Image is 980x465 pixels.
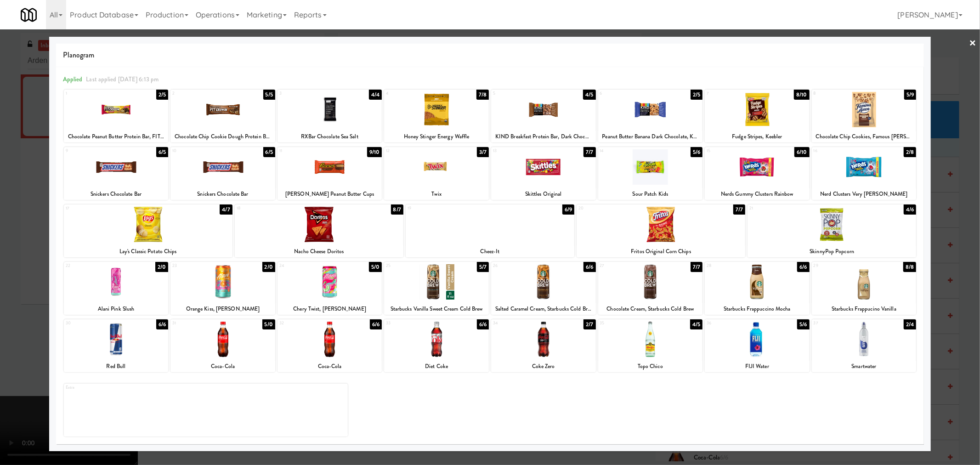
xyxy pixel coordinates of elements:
div: Fritos Original Corn Chips [578,246,744,257]
div: 354/5Topo Chico [598,319,703,372]
div: Chocolate Cream, Starbucks Cold Brew [598,303,703,315]
div: Coca-Cola [172,361,274,372]
div: Peanut Butter Banana Dark Chocolate, KIND Breakfast Protein Bar [600,131,702,142]
div: 25 [386,262,436,270]
div: 8/8 [903,262,916,272]
div: Starbucks Frappucino Vanilla [812,303,917,315]
div: 2/7 [583,319,595,329]
div: 174/7Lay's Classic Potato Chips [64,204,232,257]
div: Extra [66,384,206,391]
div: 2/0 [155,262,168,272]
div: 5/0 [369,262,382,272]
div: 20 [578,204,661,212]
div: Twix [384,188,489,200]
div: 6/6 [156,319,168,329]
div: 2/0 [262,262,275,272]
div: Nacho Cheese Doritos [235,246,403,257]
div: 286/6Starbucks Frappuccino Mocha [705,262,810,315]
div: Cheez-It [407,246,573,257]
div: Alani Pink Slush [64,303,169,315]
div: Nerds Gummy Clusters Rainbow [706,188,808,200]
div: 5/0 [262,319,275,329]
div: Red Bull [65,361,167,372]
div: 21 [749,204,832,212]
div: 17 [66,204,148,212]
div: 1 [66,90,116,97]
div: Lay's Classic Potato Chips [65,246,231,257]
div: 7/7 [691,262,702,272]
div: 6/6 [797,262,809,272]
div: Snickers Chocolate Bar [170,188,275,200]
div: 336/6Diet Coke [384,319,489,372]
div: Coca-Cola [278,361,382,372]
div: 188/7Nacho Cheese Doritos [235,204,403,257]
div: 37 [814,319,864,327]
div: 232/0Orange Kiss, [PERSON_NAME] [170,262,275,315]
div: 123/7Twix [384,147,489,200]
div: 32 [279,319,330,327]
div: Chocolate Peanut Butter Protein Bar, FITCRUNCH [64,131,169,142]
div: 23 [172,262,223,270]
div: 156/10Nerds Gummy Clusters Rainbow [705,147,810,200]
div: Orange Kiss, [PERSON_NAME] [172,303,274,315]
div: Diet Coke [385,361,487,372]
div: 315/0Coca-Cola [170,319,275,372]
div: 3/7 [477,147,489,157]
div: Skittles Original [491,188,596,200]
div: Red Bull [64,361,169,372]
img: Micromart [21,7,37,23]
div: Sour Patch Kids [600,188,702,200]
div: Alani Pink Slush [65,303,167,315]
div: Coke Zero [491,361,596,372]
div: 5/9 [904,90,916,100]
div: Coke Zero [493,361,595,372]
div: 145/6Sour Patch Kids [598,147,703,200]
div: 162/8Nerd Clusters Very [PERSON_NAME] [812,147,917,200]
div: 16 [814,147,864,155]
div: 15 [707,147,757,155]
div: 4/4 [369,90,382,100]
div: 6/5 [156,147,168,157]
div: 5 [493,90,544,97]
div: 26 [493,262,544,270]
div: 6/10 [794,147,809,157]
div: 5/6 [691,147,702,157]
div: 29 [814,262,864,270]
div: SkinnyPop Popcorn [748,246,916,257]
div: Extra [64,384,348,437]
div: Fritos Original Corn Chips [577,246,745,257]
div: Chocolate Chip Cookie Dough Protein Bar, FITCRUNCH [170,131,275,142]
div: 2/5 [156,90,168,100]
div: Coca-Cola [170,361,275,372]
div: Snickers Chocolate Bar [172,188,274,200]
div: 6 [600,90,651,97]
div: 3 [279,90,330,97]
div: 12 [386,147,436,155]
div: 266/6Salted Caramel Cream, Starbucks Cold Brew [491,262,596,315]
div: 27 [600,262,651,270]
div: 28 [707,262,757,270]
div: 35 [600,319,651,327]
div: KIND Breakfast Protein Bar, Dark Chocolate Cocoa [491,131,596,142]
div: 47/8Honey Stinger Energy Waffle [384,90,489,142]
div: 34/4RXBar Chocolate Sea Salt [278,90,382,142]
div: 22 [66,262,116,270]
div: 31 [172,319,223,327]
div: 6/6 [370,319,382,329]
div: Honey Stinger Energy Waffle [385,131,487,142]
div: Peanut Butter Banana Dark Chocolate, KIND Breakfast Protein Bar [598,131,703,142]
div: 96/5Snickers Chocolate Bar [64,147,169,200]
div: 78/10Fudge Stripes, Keebler [705,90,810,142]
div: Chocolate Chip Cookies, Famous [PERSON_NAME] [813,131,915,142]
div: 7/8 [476,90,489,100]
div: 5/6 [797,319,809,329]
div: Skittles Original [493,188,595,200]
div: 9 [66,147,116,155]
div: 7/7 [733,204,745,215]
div: 5/7 [477,262,489,272]
div: 6/9 [562,204,574,215]
div: Twix [385,188,487,200]
div: 33 [386,319,436,327]
div: 2/5 [691,90,702,100]
div: Chery Twist, [PERSON_NAME] [278,303,382,315]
